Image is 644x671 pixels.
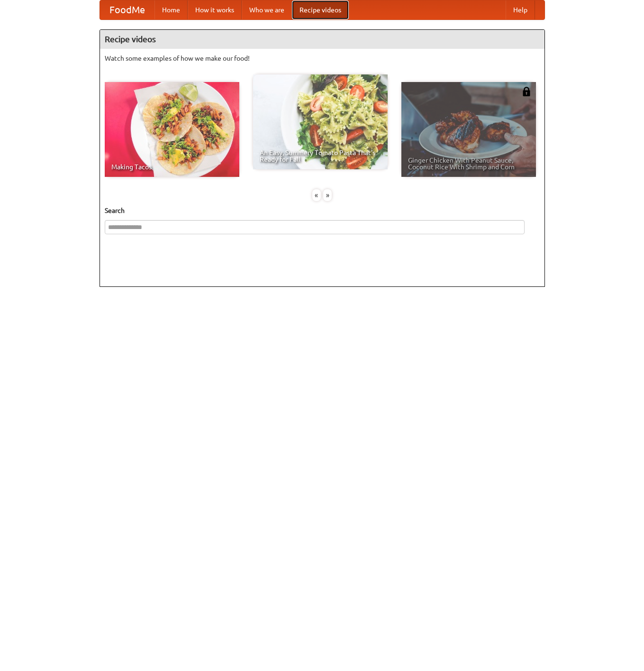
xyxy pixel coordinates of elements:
a: FoodMe [100,0,154,19]
a: Who we are [242,0,292,19]
div: « [312,189,321,201]
a: Home [154,0,188,19]
h5: Search [105,206,540,215]
a: How it works [188,0,242,19]
span: Making Tacos [111,164,233,170]
a: Recipe videos [292,0,349,19]
a: An Easy, Summery Tomato Pasta That's Ready for Fall [253,74,388,169]
a: Making Tacos [105,82,239,177]
div: » [323,189,332,201]
h4: Recipe videos [100,30,544,49]
a: Help [506,0,535,19]
span: An Easy, Summery Tomato Pasta That's Ready for Fall [260,149,381,163]
p: Watch some examples of how we make our food! [105,54,540,63]
img: 483408.png [522,87,531,96]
